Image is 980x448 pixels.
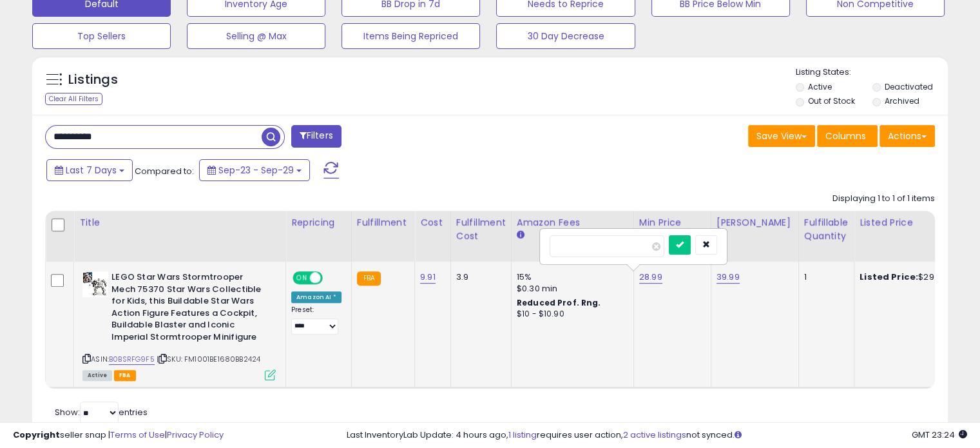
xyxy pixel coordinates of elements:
span: Last 7 Days [66,164,117,177]
div: Fulfillable Quantity [804,216,849,243]
small: Amazon Fees. [517,229,524,241]
button: 30 Day Decrease [496,23,635,49]
span: 2025-10-7 23:24 GMT [912,429,967,441]
span: | SKU: FM1001BE1680BB2424 [157,354,260,364]
div: Listed Price [860,216,971,229]
label: Deactivated [884,81,932,92]
div: Cost [420,216,445,229]
div: Title [79,216,280,229]
button: Last 7 Days [46,159,133,181]
a: 1 listing [508,429,537,441]
div: ASIN: [82,271,276,379]
a: 2 active listings [623,429,686,441]
div: Min Price [639,216,706,229]
div: $10 - $10.90 [517,309,624,320]
a: 39.99 [716,271,740,284]
div: Repricing [291,216,346,229]
div: 1 [804,271,844,283]
div: Fulfillment Cost [456,216,506,243]
button: Filters [291,125,341,148]
div: Clear All Filters [45,93,102,105]
b: LEGO Star Wars Stormtrooper Mech 75370 Star Wars Collectible for Kids, this Buildable Star Wars A... [111,271,268,346]
div: $29.95 [860,271,966,283]
p: Listing States: [796,66,948,79]
div: $0.30 min [517,283,624,295]
button: Selling @ Max [187,23,325,49]
small: FBA [357,271,381,286]
button: Top Sellers [32,23,171,49]
span: Columns [825,130,866,142]
strong: Copyright [13,429,60,441]
div: Amazon Fees [517,216,628,229]
div: [PERSON_NAME] [716,216,793,229]
a: Terms of Use [110,429,165,441]
div: Displaying 1 to 1 of 1 items [832,193,935,205]
a: 9.91 [420,271,436,284]
button: Save View [748,125,815,147]
div: Last InventoryLab Update: 4 hours ago, requires user action, not synced. [347,429,967,442]
span: Compared to: [135,165,194,177]
div: Fulfillment [357,216,409,229]
button: Actions [879,125,935,147]
button: Items Being Repriced [341,23,480,49]
span: Show: entries [55,406,148,418]
button: Columns [817,125,878,147]
a: 28.99 [639,271,662,284]
a: Privacy Policy [167,429,224,441]
span: FBA [114,370,136,381]
div: Preset: [291,306,341,335]
h5: Listings [68,71,118,89]
b: Reduced Prof. Rng. [517,297,601,308]
span: OFF [321,273,341,284]
div: 3.9 [456,271,501,283]
b: Listed Price: [860,271,918,283]
span: Sep-23 - Sep-29 [218,164,294,177]
div: seller snap | | [13,429,224,442]
label: Out of Stock [808,95,855,106]
img: 513zbIJiDFL._SL40_.jpg [82,271,108,297]
label: Archived [884,95,919,106]
span: All listings currently available for purchase on Amazon [82,370,112,381]
div: Amazon AI * [291,291,341,303]
a: B0BSRFG9F5 [109,354,155,365]
label: Active [808,81,832,92]
button: Sep-23 - Sep-29 [199,159,310,181]
span: ON [294,273,310,284]
div: 15% [517,271,624,283]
